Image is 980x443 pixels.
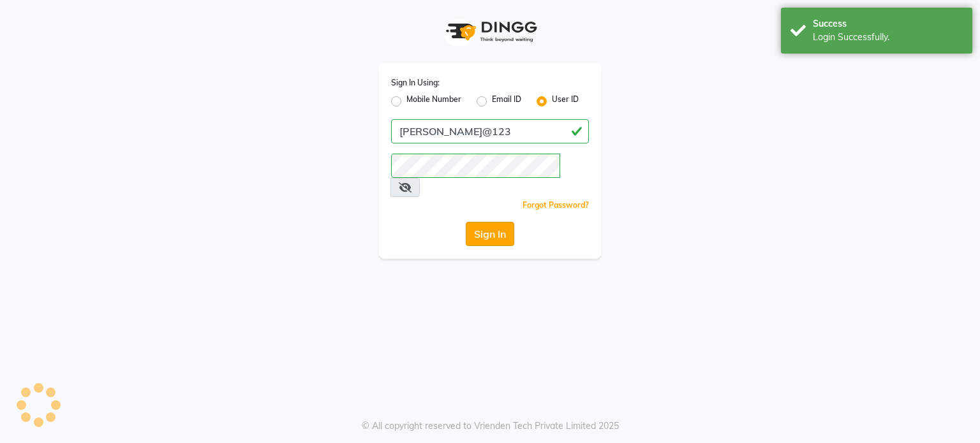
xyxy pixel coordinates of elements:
[406,94,461,109] label: Mobile Number
[391,77,440,89] label: Sign In Using:
[466,222,514,246] button: Sign In
[813,31,963,44] div: Login Successfully.
[391,154,560,178] input: Username
[391,119,589,143] input: Username
[439,13,541,50] img: logo1.svg
[492,94,521,109] label: Email ID
[552,94,579,109] label: User ID
[813,17,963,31] div: Success
[523,200,589,210] a: Forgot Password?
